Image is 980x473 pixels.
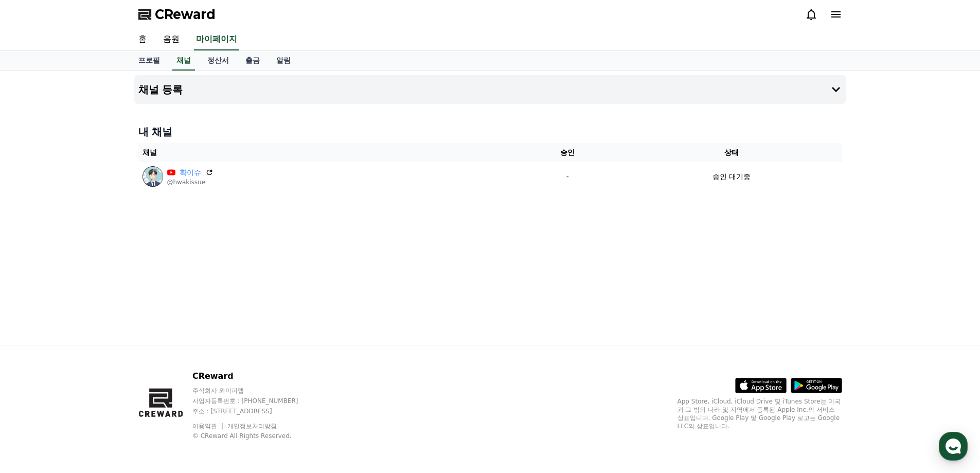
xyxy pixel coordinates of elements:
[678,397,842,430] p: App Store, iCloud, iCloud Drive 및 iTunes Store는 미국과 그 밖의 나라 및 지역에서 등록된 Apple Inc.의 서비스 상표입니다. Goo...
[138,6,216,23] a: CReward
[192,397,318,405] p: 사업자등록번호 : [PHONE_NUMBER]
[134,75,846,104] button: 채널 등록
[192,387,318,395] p: 주식회사 와이피랩
[192,423,225,430] a: 이용약관
[194,29,239,50] a: 마이페이지
[155,29,188,50] a: 음원
[138,125,842,139] h4: 내 채널
[192,370,318,382] p: CReward
[155,6,216,23] span: CReward
[138,84,183,95] h4: 채널 등록
[268,51,299,71] a: 알림
[227,423,277,430] a: 개인정보처리방침
[167,178,213,186] p: @hwakissue
[192,407,318,415] p: 주소 : [STREET_ADDRESS]
[712,171,751,182] p: 승인 대기중
[518,171,617,182] p: -
[621,143,842,162] th: 상태
[138,143,514,162] th: 채널
[192,432,318,440] p: © CReward All Rights Reserved.
[180,167,201,178] a: 확이슈
[237,51,268,71] a: 출금
[199,51,237,71] a: 정산서
[142,166,163,187] img: 확이슈
[514,143,621,162] th: 승인
[130,29,155,50] a: 홈
[130,51,168,71] a: 프로필
[172,51,195,71] a: 채널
